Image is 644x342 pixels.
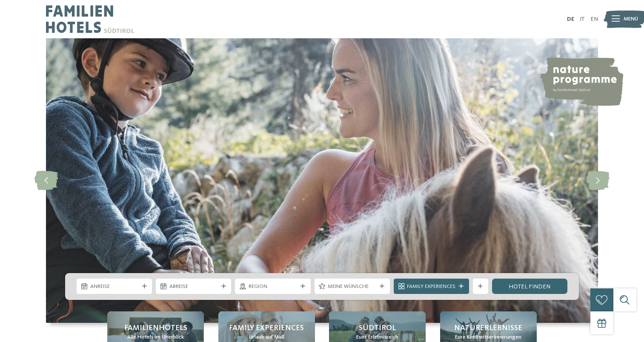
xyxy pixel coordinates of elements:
[567,16,574,22] a: DE
[229,323,304,333] span: Family Experiences
[624,15,638,23] span: Menü
[249,333,284,341] span: Urlaub auf Maß
[90,283,139,291] span: Anreise
[249,283,297,291] span: Region
[455,333,521,341] span: Eure Kindheitserinnerungen
[590,16,598,22] a: EN
[124,323,187,333] span: Familienhotels
[169,283,218,291] span: Abreise
[454,323,522,333] span: Naturerlebnisse
[46,38,598,323] img: Familienhotels Südtirol: The happy family places
[328,283,376,291] span: Meine Wünsche
[492,279,567,294] a: Hotel finden
[407,283,455,291] span: Family Experiences
[539,57,623,106] img: nature programme by Familienhotels Südtirol
[580,16,584,22] a: IT
[356,333,398,341] span: Euer Erlebnisreich
[359,323,396,333] span: Südtirol
[127,333,184,341] span: Alle Hotels im Überblick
